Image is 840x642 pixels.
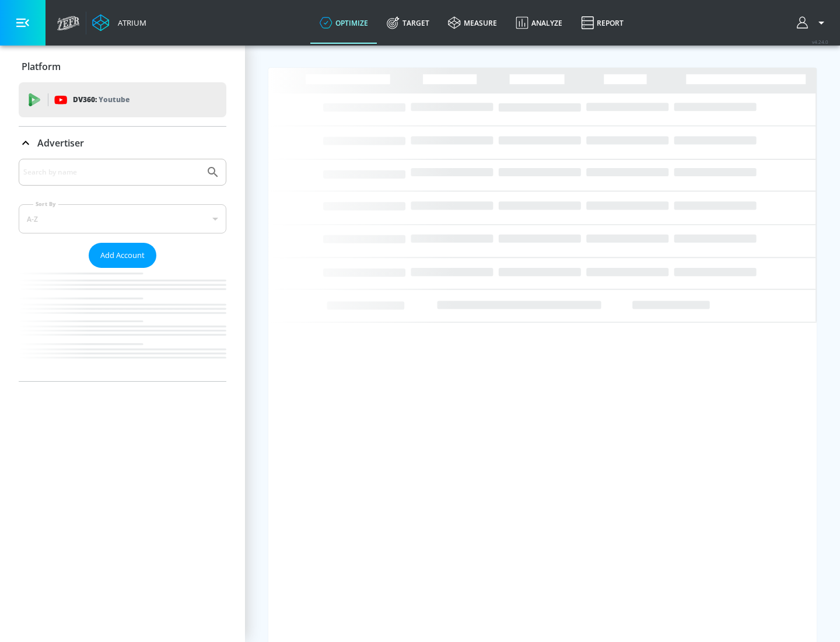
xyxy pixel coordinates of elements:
[572,2,633,44] a: Report
[19,204,226,233] div: A-Z
[113,18,146,28] div: Atrium
[19,268,226,381] nav: list of Advertiser
[506,2,572,44] a: Analyze
[99,93,129,106] p: Youtube
[377,2,439,44] a: Target
[73,93,129,106] p: DV360:
[23,165,200,180] input: Search by name
[22,60,61,73] p: Platform
[89,243,156,268] button: Add Account
[33,200,58,208] label: Sort By
[439,2,506,44] a: measure
[100,249,145,262] span: Add Account
[19,127,226,159] div: Advertiser
[92,14,146,32] a: Atrium
[19,159,226,381] div: Advertiser
[37,137,84,149] p: Advertiser
[812,39,828,45] span: v 4.24.0
[19,50,226,83] div: Platform
[310,2,377,44] a: optimize
[19,82,226,117] div: DV360: Youtube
